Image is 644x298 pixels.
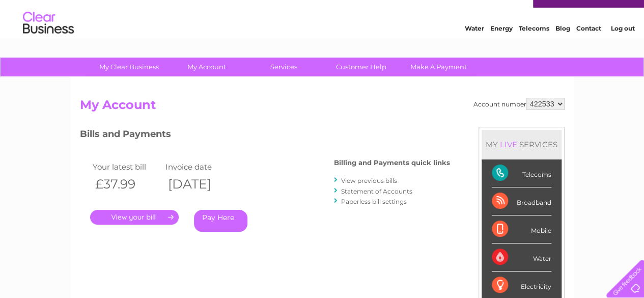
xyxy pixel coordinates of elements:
[90,160,163,174] td: Your latest bill
[334,159,450,167] h4: Billing and Payments quick links
[80,98,565,117] h2: My Account
[319,58,403,76] a: Customer Help
[492,159,551,187] div: Telecoms
[610,43,634,51] a: Log out
[82,6,563,49] div: Clear Business is a trading name of Verastar Limited (registered in [GEOGRAPHIC_DATA] No. 3667643...
[452,5,522,18] a: 0333 014 3131
[164,58,248,76] a: My Account
[473,98,565,110] div: Account number
[555,43,570,51] a: Blog
[341,198,407,205] a: Paperless bill settings
[80,127,450,145] h3: Bills and Payments
[482,130,562,159] div: MY SERVICES
[90,210,179,225] a: .
[465,43,484,51] a: Water
[498,140,519,149] div: LIVE
[492,215,551,243] div: Mobile
[490,43,513,51] a: Energy
[341,187,412,195] a: Statement of Accounts
[163,174,236,195] th: [DATE]
[194,210,247,232] a: Pay Here
[341,177,397,184] a: View previous bills
[22,26,74,58] img: logo.png
[492,243,551,272] div: Water
[90,174,163,195] th: £37.99
[492,187,551,215] div: Broadband
[87,58,171,76] a: My Clear Business
[242,58,326,76] a: Services
[576,43,601,51] a: Contact
[519,43,549,51] a: Telecoms
[397,58,481,76] a: Make A Payment
[163,160,236,174] td: Invoice date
